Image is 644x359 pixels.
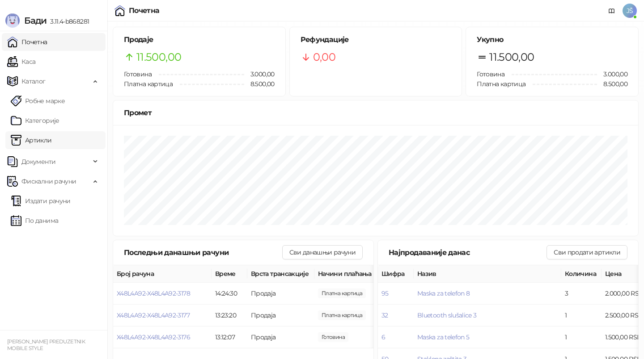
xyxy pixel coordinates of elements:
[547,245,627,259] button: Сви продати артикли
[7,53,35,71] a: Каса
[212,326,247,348] td: 13:12:07
[24,15,47,26] span: Бади
[11,212,58,230] a: По данима
[124,107,627,118] div: Промет
[11,131,52,149] a: ArtikliАртикли
[597,69,627,79] span: 3.000,00
[136,49,181,66] span: 11.500,00
[124,70,152,78] span: Готовина
[11,192,71,210] a: Издати рачуни
[124,247,282,258] div: Последњи данашњи рачуни
[314,265,404,283] th: Начини плаћања
[21,172,76,190] span: Фискални рачуни
[247,305,314,326] td: Продаја
[7,338,85,351] small: [PERSON_NAME] PREDUZETNIK MOBILE STYLE
[414,265,561,283] th: Назив
[11,112,59,129] a: Категорије
[117,289,190,297] button: X48L4A92-X48L4A92-3178
[597,79,627,89] span: 8.500,00
[318,310,366,320] span: 6.000,00
[389,247,547,258] div: Најпродаваније данас
[477,70,504,78] span: Готовина
[477,80,525,88] span: Платна картица
[381,333,385,341] button: 6
[5,13,20,28] img: Logo
[117,311,190,319] button: X48L4A92-X48L4A92-3177
[11,92,65,110] a: Робне марке
[561,305,602,326] td: 1
[244,69,275,79] span: 3.000,00
[561,326,602,348] td: 1
[212,305,247,326] td: 13:23:20
[477,34,627,45] h5: Укупно
[561,265,602,283] th: Количина
[113,265,212,283] th: Број рачуна
[489,49,534,66] span: 11.500,00
[247,283,314,305] td: Продаја
[378,265,414,283] th: Шифра
[124,34,275,45] h5: Продаје
[417,311,477,319] button: Bluetooth slušalice 3
[318,288,366,298] span: 2.500,00
[282,245,363,259] button: Сви данашњи рачуни
[313,49,335,66] span: 0,00
[212,283,247,305] td: 14:24:30
[301,34,451,45] h5: Рефундације
[21,72,46,90] span: Каталог
[247,265,314,283] th: Врста трансакције
[623,4,637,18] span: JŠ
[212,265,247,283] th: Време
[7,33,47,51] a: Почетна
[21,153,55,171] span: Документи
[417,289,470,297] button: Maska za telefon 8
[605,4,619,18] a: Документација
[417,333,469,341] button: Maska za telefon 5
[244,79,275,89] span: 8.500,00
[381,289,389,297] button: 95
[47,17,89,25] span: 3.11.4-b868281
[117,333,190,341] button: X48L4A92-X48L4A92-3176
[561,283,602,305] td: 3
[129,7,160,14] div: Почетна
[247,326,314,348] td: Продаја
[318,332,348,342] span: 3.000,00
[381,311,388,319] button: 32
[124,80,173,88] span: Платна картица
